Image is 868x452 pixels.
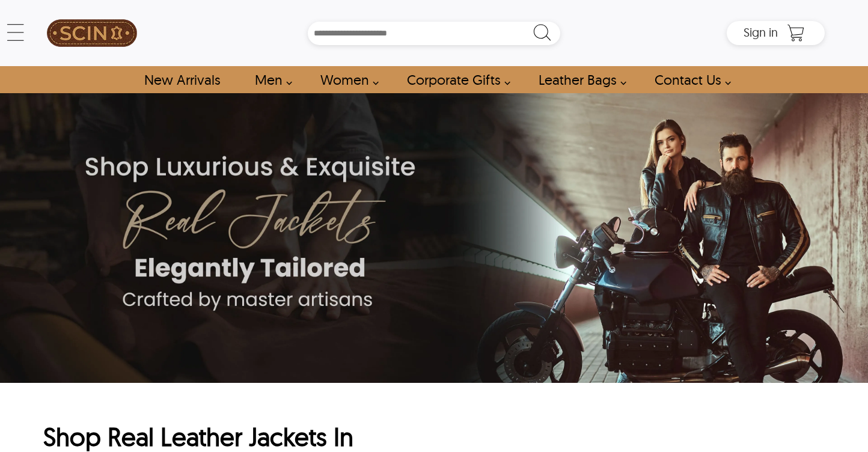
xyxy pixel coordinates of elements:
a: contact-us [641,66,738,93]
a: Shop New Arrivals [130,66,233,93]
a: Sign in [744,29,778,38]
span: Sign in [744,25,778,40]
a: Shopping Cart [784,24,808,42]
a: Shop Leather Bags [525,66,633,93]
a: Shop Leather Corporate Gifts [393,66,517,93]
img: SCIN [47,6,137,60]
a: Shop Women Leather Jackets [307,66,385,93]
a: SCIN [43,6,141,60]
a: shop men's leather jackets [241,66,299,93]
